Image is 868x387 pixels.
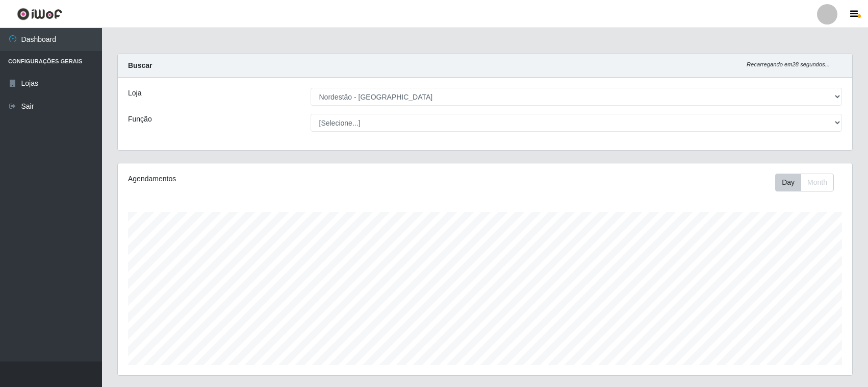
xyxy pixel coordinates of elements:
label: Função [128,114,152,125]
strong: Buscar [128,61,152,69]
button: Month [801,174,834,191]
label: Loja [128,88,141,99]
i: Recarregando em 28 segundos... [747,61,830,67]
div: Toolbar with button groups [775,174,842,191]
img: CoreUI Logo [17,8,62,20]
button: Day [775,174,801,191]
div: First group [775,174,834,191]
div: Agendamentos [128,174,417,184]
